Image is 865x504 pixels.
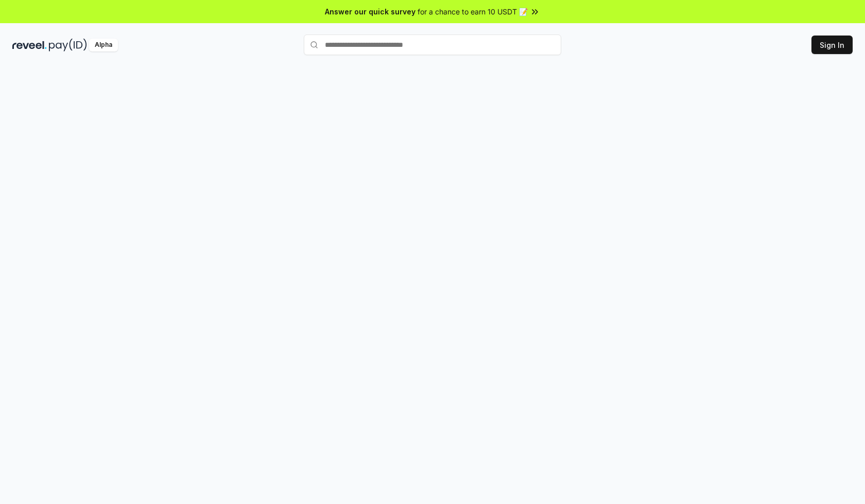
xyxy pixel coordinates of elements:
[12,39,47,51] img: reveel_dark
[325,6,416,17] span: Answer our quick survey
[49,39,87,51] img: pay_id
[418,6,528,17] span: for a chance to earn 10 USDT 📝
[89,39,118,51] div: Alpha
[811,36,853,54] button: Sign In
